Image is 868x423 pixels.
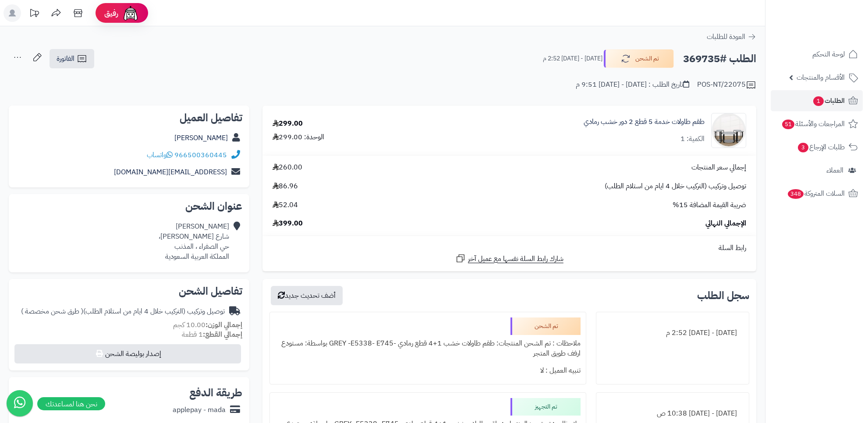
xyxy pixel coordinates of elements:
[16,201,242,211] h2: عنوان الشحن
[707,32,756,42] a: العودة للطلبات
[16,113,242,123] h2: تفاصيل العميل
[543,54,602,63] small: [DATE] - [DATE] 2:52 م
[771,137,863,158] a: طلبات الإرجاع3
[813,96,824,106] span: 1
[266,243,753,253] div: رابط السلة
[273,200,298,210] span: 52.04
[782,119,795,130] span: 51
[57,53,74,64] span: الفاتورة
[697,80,756,90] div: POS-NT/22075
[273,119,303,129] div: 299.00
[174,150,227,160] a: 966500360445
[712,113,746,148] img: 1754737495-1-90x90.jpg
[23,4,45,24] a: تحديثات المنصة
[468,254,563,264] span: شارك رابط السلة نفسها مع عميل آخر
[576,80,689,90] div: تاريخ الطلب : [DATE] - [DATE] 9:51 م
[174,133,228,143] a: [PERSON_NAME]
[205,320,242,330] strong: إجمالي الوزن:
[797,71,845,84] span: الأقسام والمنتجات
[147,150,173,160] a: واتساب
[771,183,863,204] a: السلات المتروكة348
[510,398,581,416] div: تم التجهيز
[602,324,744,342] div: [DATE] - [DATE] 2:52 م
[275,362,581,379] div: تنبيه العميل : لا
[21,306,83,317] span: ( طرق شحن مخصصة )
[455,253,563,264] a: شارك رابط السلة نفسها مع عميل آخر
[697,290,749,301] h3: سجل الطلب
[271,286,343,305] button: أضف تحديث جديد
[812,95,845,107] span: الطلبات
[182,329,242,340] small: 1 قطعة
[797,142,809,153] span: 3
[104,8,118,18] span: رفيق
[812,48,845,60] span: لوحة التحكم
[787,189,804,199] span: 348
[14,344,241,363] button: إصدار بوليصة الشحن
[771,160,863,181] a: العملاء
[16,286,242,296] h2: تفاصيل الشحن
[273,219,303,229] span: 399.00
[683,50,756,68] h2: الطلب #369735
[808,7,860,25] img: logo-2.png
[691,162,746,173] span: إجمالي سعر المنتجات
[159,222,229,261] div: [PERSON_NAME] شارع [PERSON_NAME]، حي الصفراء ، المذنب المملكة العربية السعودية
[781,118,845,130] span: المراجعات والأسئلة
[680,134,705,144] div: الكمية: 1
[273,132,324,142] div: الوحدة: 299.00
[705,219,746,229] span: الإجمالي النهائي
[273,181,298,191] span: 86.96
[173,320,242,330] small: 10.00 كجم
[275,335,581,362] div: ملاحظات : تم الشحن المنتجات: طقم طاولات خشب 1+4 قطع رمادي -GREY -E5338- E745 بواسطة: مستودع ارفف ...
[673,200,746,210] span: ضريبة القيمة المضافة 15%
[21,307,225,317] div: توصيل وتركيب (التركيب خلال 4 ايام من استلام الطلب)
[605,181,746,191] span: توصيل وتركيب (التركيب خلال 4 ايام من استلام الطلب)
[771,113,863,134] a: المراجعات والأسئلة51
[50,49,94,68] a: الفاتورة
[510,317,581,335] div: تم الشحن
[114,167,227,177] a: [EMAIL_ADDRESS][DOMAIN_NAME]
[771,90,863,111] a: الطلبات1
[826,164,843,176] span: العملاء
[604,49,674,68] button: تم الشحن
[797,141,845,153] span: طلبات الإرجاع
[787,187,845,200] span: السلات المتروكة
[707,32,745,42] span: العودة للطلبات
[273,162,302,173] span: 260.00
[584,117,705,127] a: طقم طاولات خدمة 5 قطع 2 دور خشب رمادي
[122,4,139,22] img: ai-face.png
[771,44,863,65] a: لوحة التحكم
[189,388,242,398] h2: طريقة الدفع
[203,329,242,340] strong: إجمالي القطع:
[173,405,226,415] div: applepay - mada
[602,405,744,422] div: [DATE] - [DATE] 10:38 ص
